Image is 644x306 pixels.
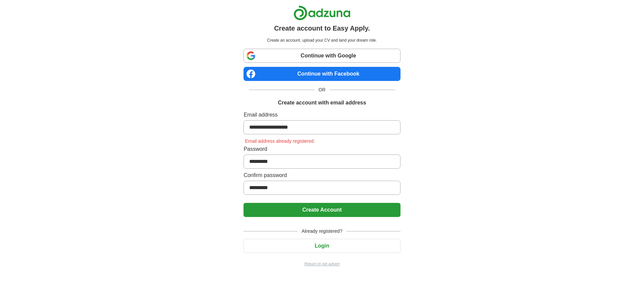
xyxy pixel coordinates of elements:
img: Adzuna logo [293,5,351,20]
a: Login [244,243,400,249]
label: Email address [244,111,400,119]
span: OR [315,86,330,93]
a: Continue with Facebook [244,67,400,81]
button: Login [244,239,400,253]
h1: Create account with email address [278,99,366,107]
label: Password [244,145,400,153]
h1: Create account to Easy Apply. [274,23,370,33]
span: Already registered? [298,228,346,235]
a: Continue with Google [244,49,400,63]
span: Email address already registered. [244,138,316,144]
a: Return to job advert [244,261,400,267]
label: Confirm password [244,171,400,179]
p: Create an account, upload your CV and land your dream role. [245,37,399,43]
button: Create Account [244,203,400,217]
